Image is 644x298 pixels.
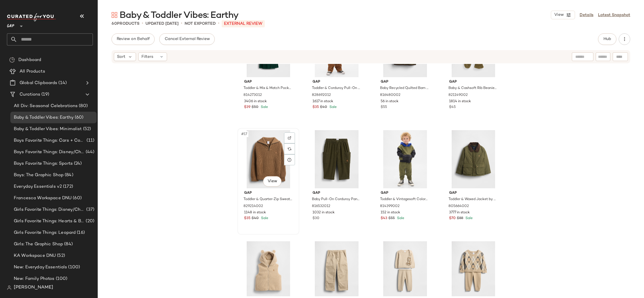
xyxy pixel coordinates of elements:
[464,217,473,220] span: Sale
[14,195,72,202] span: Francesca Workspace DNU
[381,99,398,104] span: 56 in stock
[116,37,150,41] span: Review on Behalf
[381,79,429,85] span: Gap
[457,216,463,221] span: $88
[449,210,470,215] span: 3777 in stock
[288,136,291,140] img: svg%3e
[580,12,593,18] a: Details
[252,216,259,221] span: $40
[14,137,85,144] span: Boys Favorite Things: Cars + Construction
[14,253,56,259] span: KA Workspace DNU
[7,20,14,30] span: GAP
[448,197,497,202] span: Toddler & Waxed Jacket by Gap Army Jacket Green Size 12-18 M
[244,79,293,85] span: Gap
[20,68,45,75] span: All Products
[448,93,468,98] span: 821149002
[598,12,630,18] a: Latest Snapshot
[218,20,219,27] span: •
[85,206,94,213] span: (37)
[312,197,361,202] span: Baby Pull-On Corduroy Pants by Gap Army Jacket Green Size 6-12 M
[7,13,56,21] img: cfy_white_logo.C9jOOHJF.svg
[222,20,265,27] p: External REVIEW
[313,210,335,215] span: 1032 in stock
[14,206,85,213] span: Girls Favorite Things: Disney/Characters
[260,105,268,109] span: Sale
[14,264,67,271] span: New: Everyday Essentials
[288,147,291,151] img: svg%3e
[181,20,182,27] span: •
[82,126,91,132] span: (52)
[380,86,429,91] span: Baby Recycled Quilted Barn Jacket by Gap Army Jacket Green Size 0-3 M
[20,80,57,86] span: Global Clipboards
[244,105,250,110] span: $39
[14,218,85,225] span: Girls Favorite Things: Hearts & Bows
[14,276,55,282] span: New: Family Photos
[598,33,616,45] button: Hub
[56,253,65,259] span: (52)
[260,217,268,220] span: Sale
[312,204,330,209] span: 816532012
[9,57,15,63] img: svg%3e
[18,57,41,63] span: Dashboard
[112,21,139,27] div: Products
[381,191,429,196] span: Gap
[320,105,327,110] span: $40
[448,86,497,91] span: Baby & Cashsoft Rib Beanie & Mittens Set by Gap [PERSON_NAME] Size 6-12 M
[376,130,434,188] img: cn60213918.jpg
[263,176,281,187] button: View
[85,218,94,225] span: (20)
[63,241,73,248] span: (84)
[554,13,564,17] span: View
[73,160,82,167] span: (24)
[14,149,85,155] span: Boys Favorite Things: Disney/Characters
[14,160,73,167] span: Boys Favorite Things: Sports
[20,91,40,98] span: Curations
[313,79,361,85] span: Gap
[185,21,216,27] p: Not Exported
[313,216,319,221] span: $30
[14,284,53,291] span: [PERSON_NAME]
[239,130,297,188] img: cn59894228.jpg
[14,114,74,121] span: Baby & Toddler Vibes: Earthy
[449,79,498,85] span: Gap
[252,105,258,110] span: $50
[14,183,62,190] span: Everyday Essentials v2
[449,216,456,221] span: $70
[244,204,263,209] span: 829214002
[55,276,68,282] span: (100)
[74,114,84,121] span: (60)
[112,22,117,26] span: 60
[112,12,117,18] img: svg%3e
[444,130,502,188] img: cn59852607.jpg
[14,126,82,132] span: Baby & Toddler Vibes: Minimalist
[449,99,471,104] span: 1814 in stock
[244,86,292,91] span: Toddler & Mix & Match Pocket T-Shirt by Gap Green Size 12-18 M
[449,105,456,110] span: $45
[449,191,498,196] span: Gap
[396,217,404,220] span: Sale
[7,285,11,290] img: svg%3e
[142,20,143,27] span: •
[328,105,337,109] span: Sale
[244,210,266,215] span: 1148 in stock
[67,264,80,271] span: (100)
[244,191,293,196] span: Gap
[381,105,387,110] span: $55
[244,93,262,98] span: 814273012
[112,33,155,45] button: Review on Behalf
[244,197,292,202] span: Toddler & Quarter-Zip Sweater by Gap [PERSON_NAME] Size 12-18 M
[14,229,76,236] span: Girls Favorite Things: Leopard
[603,37,611,41] span: Hub
[388,216,395,221] span: $55
[120,10,238,21] span: Baby & Toddler Vibes: Earthy
[312,93,331,98] span: 828692012
[72,195,82,202] span: (60)
[380,93,400,98] span: 816480002
[313,105,319,110] span: $35
[551,11,575,19] button: View
[381,216,387,221] span: $43
[64,172,73,179] span: (84)
[313,191,361,196] span: Gap
[14,241,63,248] span: Girls: The Graphic Shop
[40,91,49,98] span: (19)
